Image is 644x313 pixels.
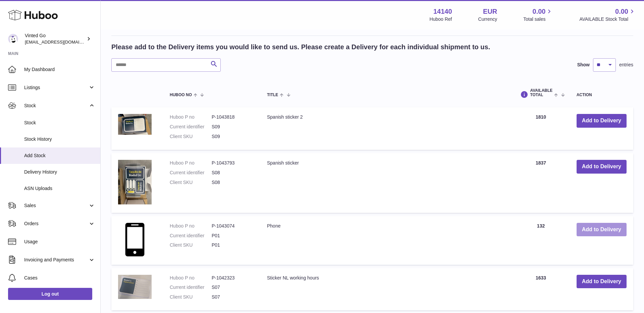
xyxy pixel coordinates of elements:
[170,160,212,166] dt: Huboo P no
[523,16,553,22] span: Total sales
[118,275,152,299] img: Sticker NL working hours
[619,62,633,68] span: entries
[212,242,254,248] dd: P01
[170,93,192,97] span: Huboo no
[170,133,212,140] dt: Client SKU
[212,170,254,176] dd: S08
[579,16,636,22] span: AVAILABLE Stock Total
[577,223,627,237] button: Add to Delivery
[170,114,212,120] dt: Huboo P no
[24,84,88,91] span: Listings
[430,16,452,22] div: Huboo Ref
[530,88,552,97] span: AVAILABLE Total
[24,120,95,126] span: Stock
[579,7,636,22] a: 0.00 AVAILABLE Stock Total
[24,169,95,175] span: Delivery History
[24,221,88,227] span: Orders
[577,160,627,174] button: Add to Delivery
[212,114,254,120] dd: P-1043818
[577,114,627,128] button: Add to Delivery
[212,179,254,186] dd: S08
[24,136,95,142] span: Stock History
[523,7,553,22] a: 0.00 Total sales
[260,107,512,150] td: Spanish sticker 2
[24,152,95,159] span: Add Stock
[24,257,88,263] span: Invoicing and Payments
[260,268,512,311] td: Sticker NL working hours
[24,202,88,209] span: Sales
[615,7,628,16] span: 0.00
[212,160,254,166] dd: P-1043793
[478,16,497,22] div: Currency
[25,33,85,45] div: Vinted Go
[212,294,254,300] dd: S07
[212,133,254,140] dd: S09
[24,66,95,73] span: My Dashboard
[170,124,212,130] dt: Current identifier
[212,275,254,281] dd: P-1042323
[483,7,497,16] strong: EUR
[212,233,254,239] dd: P01
[512,268,570,311] td: 1633
[212,223,254,229] dd: P-1043074
[512,216,570,265] td: 132
[260,216,512,265] td: Phone
[512,107,570,150] td: 1810
[24,185,95,192] span: ASN Uploads
[111,43,490,52] h2: Please add to the Delivery items you would like to send us. Please create a Delivery for each ind...
[170,242,212,248] dt: Client SKU
[577,62,590,68] label: Show
[170,170,212,176] dt: Current identifier
[577,275,627,289] button: Add to Delivery
[170,275,212,281] dt: Huboo P no
[212,284,254,291] dd: S07
[8,288,92,300] a: Log out
[118,160,152,204] img: Spanish sticker
[170,284,212,291] dt: Current identifier
[533,7,546,16] span: 0.00
[24,103,88,109] span: Stock
[267,93,278,97] span: Title
[170,179,212,186] dt: Client SKU
[24,239,95,245] span: Usage
[118,114,152,135] img: Spanish sticker 2
[512,153,570,213] td: 1837
[25,39,99,45] span: [EMAIL_ADDRESS][DOMAIN_NAME]
[433,7,452,16] strong: 14140
[170,233,212,239] dt: Current identifier
[170,223,212,229] dt: Huboo P no
[577,93,627,97] div: Action
[212,124,254,130] dd: S09
[170,294,212,300] dt: Client SKU
[118,223,152,256] img: Phone
[260,153,512,213] td: Spanish sticker
[24,275,95,281] span: Cases
[8,34,18,44] img: giedre.bartusyte@vinted.com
